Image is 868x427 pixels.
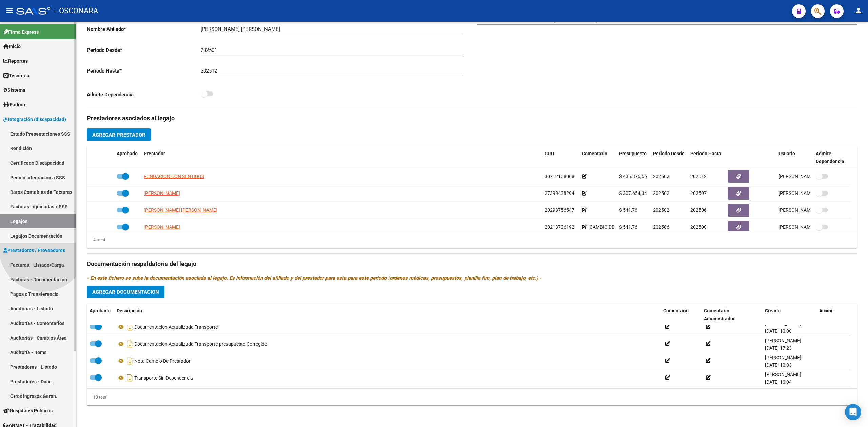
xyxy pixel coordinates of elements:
[619,151,647,156] span: Presupuesto
[92,289,159,295] span: Agregar Documentacion
[87,236,105,244] div: 4 total
[619,224,637,230] span: $ 541,76
[545,151,555,156] span: CUIT
[54,3,98,18] span: - OSCONARA
[144,151,165,156] span: Prestador
[87,114,857,123] h3: Prestadores asociados al legajo
[653,151,685,156] span: Periodo Desde
[582,151,607,156] span: Comentario
[778,207,832,213] span: [PERSON_NAME] [DATE]
[117,308,142,313] span: Descripción
[653,224,669,230] span: 202506
[3,101,25,108] span: Padrón
[701,304,762,326] datatable-header-cell: Comentario Administrador
[816,151,844,164] span: Admite Dependencia
[3,86,25,94] span: Sistema
[653,207,669,213] span: 202502
[619,207,637,213] span: $ 541,76
[87,67,201,75] p: Periodo Hasta
[776,146,813,169] datatable-header-cell: Usuario
[816,304,850,326] datatable-header-cell: Acción
[579,146,616,169] datatable-header-cell: Comentario
[87,91,201,98] p: Admite Dependencia
[545,174,574,179] span: 30712108068
[117,322,658,332] div: Documentacion Actualizada Transporte
[690,190,707,196] span: 202507
[765,379,792,385] span: [DATE] 10:04
[87,286,164,298] button: Agregar Documentacion
[653,174,669,179] span: 202502
[92,132,145,138] span: Agregar Prestador
[819,308,834,313] span: Acción
[125,372,134,383] i: Descargar documento
[854,6,863,15] mat-icon: person
[765,321,801,326] span: [PERSON_NAME]
[690,224,707,230] span: 202508
[87,25,201,33] p: Nombre Afiliado
[141,146,542,169] datatable-header-cell: Prestador
[3,28,39,36] span: Firma Express
[813,146,850,169] datatable-header-cell: Admite Dependencia
[3,57,28,65] span: Reportes
[3,407,53,414] span: Hospitales Públicos
[660,304,701,326] datatable-header-cell: Comentario
[3,72,29,79] span: Tesorería
[778,190,832,196] span: [PERSON_NAME] [DATE]
[616,146,650,169] datatable-header-cell: Presupuesto
[765,362,792,368] span: [DATE] 10:03
[690,151,721,156] span: Periodo Hasta
[114,146,141,169] datatable-header-cell: Aprobado
[619,190,647,196] span: $ 307.654,34
[87,275,541,281] i: - En este fichero se sube la documentación asociada al legajo. Es información del afiliado y del ...
[144,190,180,196] span: [PERSON_NAME]
[619,174,647,179] span: $ 435.376,56
[545,224,574,230] span: 20213736192
[117,372,658,383] div: Transporte Sin Dependencia
[778,151,795,156] span: Usuario
[845,404,861,420] div: Open Intercom Messenger
[87,393,107,401] div: 10 total
[3,116,66,123] span: Integración (discapacidad)
[5,6,14,15] mat-icon: menu
[704,308,735,321] span: Comentario Administrador
[765,345,792,351] span: [DATE] 17:23
[765,355,801,360] span: [PERSON_NAME]
[90,308,111,313] span: Aprobado
[778,174,832,179] span: [PERSON_NAME] [DATE]
[765,328,792,334] span: [DATE] 10:00
[87,259,857,269] h3: Documentación respaldatoria del legajo
[690,207,707,213] span: 202506
[650,146,688,169] datatable-header-cell: Periodo Desde
[545,207,574,213] span: 20293756547
[144,207,217,213] span: [PERSON_NAME] [PERSON_NAME]
[114,304,660,326] datatable-header-cell: Descripción
[117,151,138,156] span: Aprobado
[653,190,669,196] span: 202502
[125,322,134,332] i: Descargar documento
[590,224,700,230] span: CAMBIO DE PRESTADOR A PARTIR [PERSON_NAME]
[765,308,781,313] span: Creado
[87,304,114,326] datatable-header-cell: Aprobado
[663,308,689,313] span: Comentario
[117,355,658,366] div: Nota Cambio De Prestador
[144,174,204,179] span: FUNDACION CON SENTIDOS
[125,339,134,349] i: Descargar documento
[690,174,707,179] span: 202512
[117,339,658,349] div: Documentacion Actualizada Transporte-presupuesto Corregido
[87,46,201,54] p: Periodo Desde
[765,338,801,343] span: [PERSON_NAME]
[144,224,180,230] span: [PERSON_NAME]
[762,304,816,326] datatable-header-cell: Creado
[87,128,151,141] button: Agregar Prestador
[3,43,21,50] span: Inicio
[765,372,801,377] span: [PERSON_NAME]
[542,146,579,169] datatable-header-cell: CUIT
[778,224,832,230] span: [PERSON_NAME] [DATE]
[688,146,725,169] datatable-header-cell: Periodo Hasta
[545,190,574,196] span: 27398438294
[125,355,134,366] i: Descargar documento
[3,247,65,254] span: Prestadores / Proveedores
